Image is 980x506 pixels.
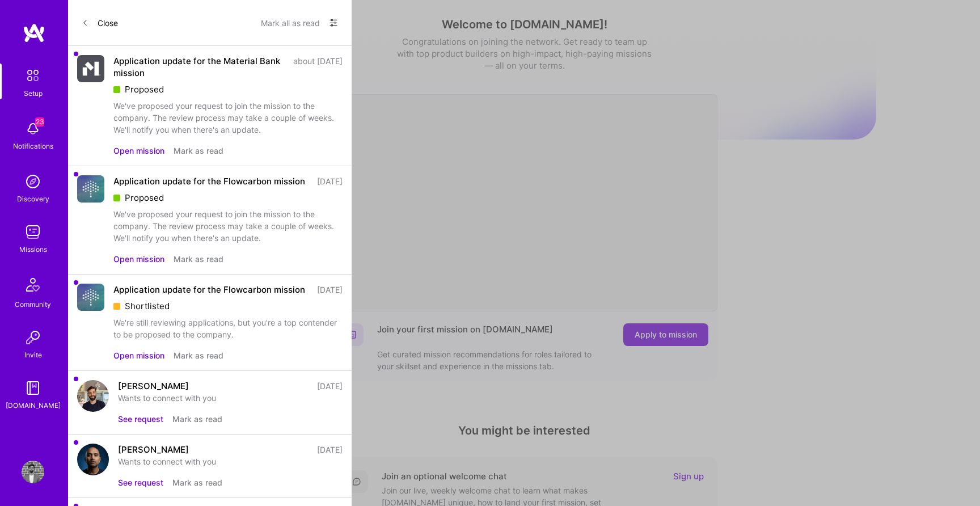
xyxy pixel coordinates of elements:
div: Wants to connect with you [118,392,343,404]
div: Wants to connect with you [118,456,343,467]
div: [PERSON_NAME] [118,444,189,456]
button: Close [82,14,118,32]
div: Setup [24,87,43,99]
img: setup [21,64,45,87]
img: logo [23,23,45,43]
div: Discovery [17,193,49,205]
div: Application update for the Material Bank mission [113,55,286,79]
img: Invite [22,326,44,349]
div: Missions [19,243,47,255]
div: Invite [24,349,42,361]
button: See request [118,413,163,425]
a: User Avatar [19,461,47,483]
button: Open mission [113,349,164,361]
button: Mark as read [172,477,222,488]
img: Community [19,271,47,298]
div: Proposed [113,192,343,204]
img: discovery [22,170,44,193]
div: [DOMAIN_NAME] [6,399,61,411]
div: [PERSON_NAME] [118,380,189,392]
img: user avatar [77,444,109,475]
img: user avatar [77,380,109,412]
button: Open mission [113,145,164,157]
button: Open mission [113,253,164,265]
button: Mark as read [174,349,223,361]
div: Community [15,298,51,310]
div: We've proposed your request to join the mission to the company. The review process may take a cou... [113,100,343,136]
img: Company Logo [77,284,104,311]
button: Mark as read [172,413,222,425]
div: Proposed [113,83,343,95]
img: guide book [22,377,44,399]
div: We've proposed your request to join the mission to the company. The review process may take a cou... [113,208,343,244]
div: Application update for the Flowcarbon mission [113,175,305,187]
div: [DATE] [317,175,343,187]
div: We're still reviewing applications, but you're a top contender to be proposed to the company. [113,317,343,340]
button: Mark as read [174,145,223,157]
button: See request [118,477,163,488]
img: Company Logo [77,175,104,203]
div: [DATE] [317,380,343,392]
div: [DATE] [317,444,343,456]
button: Mark as read [174,253,223,265]
img: Company Logo [77,55,104,82]
img: teamwork [22,221,44,243]
div: Shortlisted [113,300,343,312]
div: Application update for the Flowcarbon mission [113,284,305,296]
div: about [DATE] [293,55,343,79]
button: Mark all as read [261,14,320,32]
img: User Avatar [22,461,44,483]
div: [DATE] [317,284,343,296]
